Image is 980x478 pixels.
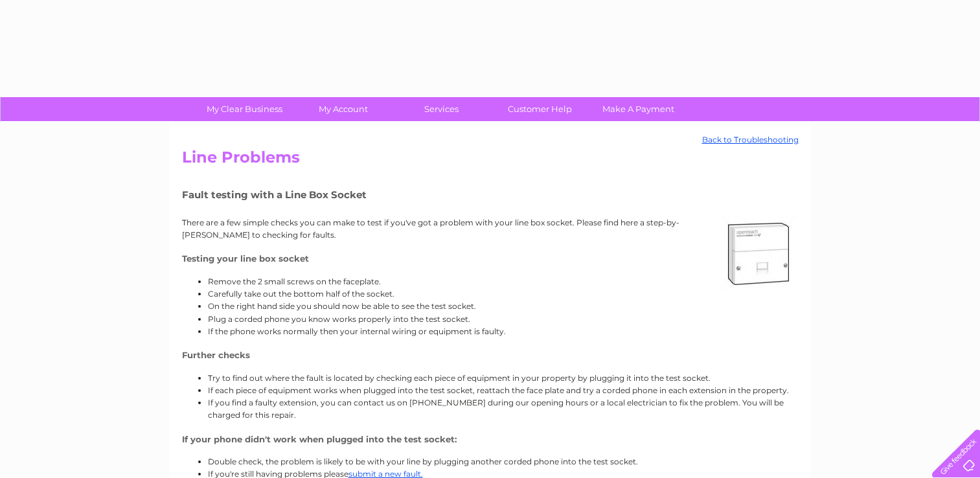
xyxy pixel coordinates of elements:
[191,97,298,121] a: My Clear Business
[702,135,799,144] a: Back to Troubleshooting
[208,325,799,337] li: If the phone works normally then your internal wiring or equipment is faulty.
[208,288,799,300] li: Carefully take out the bottom half of the socket.
[486,97,593,121] a: Customer Help
[182,254,799,264] h4: Testing your line box socket
[208,396,799,421] li: If you find a faulty extension, you can contact us on [PHONE_NUMBER] during our opening hours or ...
[182,350,799,360] h4: Further checks
[182,216,799,241] p: There are a few simple checks you can make to test if you've got a problem with your line box soc...
[208,313,799,325] li: Plug a corded phone you know works properly into the test socket.
[182,189,799,200] h5: Fault testing with a Line Box Socket
[208,300,799,312] li: On the right hand side you should now be able to see the test socket.
[182,435,799,444] h4: If your phone didn't work when plugged into the test socket:
[208,455,799,468] li: Double check, the problem is likely to be with your line by plugging another corded phone into th...
[388,97,495,121] a: Services
[290,97,396,121] a: My Account
[208,384,799,396] li: If each piece of equipment works when plugged into the test socket, reattach the face plate and t...
[208,372,799,384] li: Try to find out where the fault is located by checking each piece of equipment in your property b...
[208,275,799,288] li: Remove the 2 small screws on the faceplate.
[182,148,799,173] h2: Line Problems
[585,97,692,121] a: Make A Payment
